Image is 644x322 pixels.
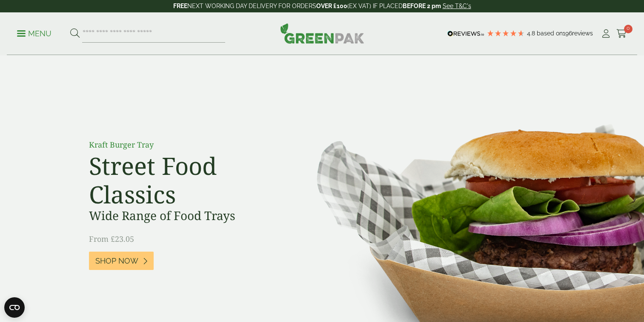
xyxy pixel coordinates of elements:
span: 196 [563,30,572,37]
strong: OVER £100 [316,3,347,9]
a: 0 [616,27,627,40]
i: My Account [601,29,611,38]
strong: BEFORE 2 pm [403,3,441,9]
p: Kraft Burger Tray [89,139,280,151]
span: 0 [624,25,633,33]
span: From £23.05 [89,234,134,244]
span: Based on [537,30,563,37]
a: See T&C's [443,3,471,9]
div: 4.79 Stars [487,29,525,37]
a: Shop Now [89,252,154,270]
img: REVIEWS.io [447,31,484,37]
button: Open CMP widget [4,297,25,318]
span: reviews [572,30,593,37]
img: GreenPak Supplies [280,23,364,44]
strong: FREE [173,3,187,9]
h2: Street Food Classics [89,151,280,209]
span: Shop Now [95,256,138,266]
span: 4.8 [527,30,537,37]
h3: Wide Range of Food Trays [89,209,280,223]
i: Cart [616,29,627,38]
p: Menu [17,29,52,39]
a: Menu [17,29,52,37]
